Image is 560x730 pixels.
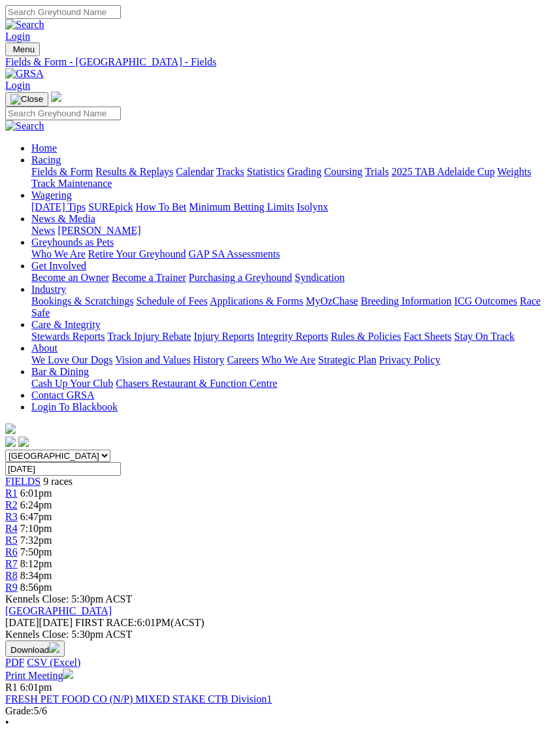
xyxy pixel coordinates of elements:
[31,331,555,342] div: Care & Integrity
[31,225,555,237] div: News & Media
[31,248,555,260] div: Greyhounds as Pets
[20,558,52,569] span: 8:12pm
[365,166,389,177] a: Trials
[31,142,57,154] a: Home
[43,476,73,487] span: 9 races
[31,284,66,295] a: Industry
[391,166,495,177] a: 2025 TAB Adelaide Cup
[404,331,452,342] a: Fact Sheets
[5,570,18,581] span: R8
[88,248,186,259] a: Retire Your Greyhound
[5,488,18,499] a: R1
[297,201,328,212] a: Isolynx
[107,331,191,342] a: Track Injury Rebate
[5,56,555,68] a: Fields & Form - [GEOGRAPHIC_DATA] - Fields
[247,166,285,177] a: Statistics
[136,201,187,212] a: How To Bet
[5,617,73,628] span: [DATE]
[31,295,133,307] a: Bookings & Scratchings
[27,657,80,668] a: CSV (Excel)
[189,272,292,283] a: Purchasing a Greyhound
[5,462,121,476] input: Select date
[31,178,112,189] a: Track Maintenance
[20,582,52,593] span: 8:56pm
[20,499,52,510] span: 6:24pm
[193,331,254,342] a: Injury Reports
[31,154,61,165] a: Racing
[306,295,358,307] a: MyOzChase
[31,401,118,412] a: Login To Blackbook
[176,166,214,177] a: Calendar
[5,423,16,434] img: logo-grsa-white.png
[58,225,140,236] a: [PERSON_NAME]
[31,319,101,330] a: Care & Integrity
[189,201,294,212] a: Minimum Betting Limits
[5,107,121,120] input: Search
[379,354,440,365] a: Privacy Policy
[51,91,61,102] img: logo-grsa-white.png
[31,366,89,377] a: Bar & Dining
[5,42,40,56] button: Toggle navigation
[31,166,555,190] div: Racing
[5,523,18,534] a: R4
[497,166,531,177] a: Weights
[193,354,224,365] a: History
[5,5,121,19] input: Search
[5,705,34,716] span: Grade:
[5,92,48,107] button: Toggle navigation
[31,378,555,390] div: Bar & Dining
[88,201,133,212] a: SUREpick
[31,166,93,177] a: Fields & Form
[5,617,39,628] span: [DATE]
[295,272,344,283] a: Syndication
[5,68,44,80] img: GRSA
[5,19,44,31] img: Search
[31,295,555,319] div: Industry
[31,342,58,354] a: About
[13,44,35,54] span: Menu
[5,670,73,681] a: Print Meeting
[95,166,173,177] a: Results & Replays
[116,378,277,389] a: Chasers Restaurant & Function Centre
[20,511,52,522] span: 6:47pm
[49,642,59,653] img: download.svg
[20,535,52,546] span: 7:32pm
[31,201,555,213] div: Wagering
[454,295,517,307] a: ICG Outcomes
[10,94,43,105] img: Close
[5,593,132,605] span: Kennels Close: 5:30pm ACST
[5,640,65,657] button: Download
[18,437,29,447] img: twitter.svg
[288,166,321,177] a: Grading
[20,523,52,534] span: 7:10pm
[5,511,18,522] a: R3
[5,693,272,705] a: FRESH PET FOOD CO (N/P) MIXED STAKE CTB Division1
[31,390,94,401] a: Contact GRSA
[31,260,86,271] a: Get Involved
[5,535,18,546] a: R5
[5,657,555,669] div: Download
[31,295,540,318] a: Race Safe
[31,213,95,224] a: News & Media
[324,166,363,177] a: Coursing
[5,582,18,593] a: R9
[5,80,30,91] a: Login
[31,378,113,389] a: Cash Up Your Club
[31,272,109,283] a: Become an Owner
[20,570,52,581] span: 8:34pm
[31,190,72,201] a: Wagering
[5,705,555,717] div: 5/6
[20,488,52,499] span: 6:01pm
[115,354,190,365] a: Vision and Values
[31,354,555,366] div: About
[5,558,18,569] span: R7
[31,201,86,212] a: [DATE] Tips
[31,225,55,236] a: News
[257,331,328,342] a: Integrity Reports
[210,295,303,307] a: Applications & Forms
[31,354,112,365] a: We Love Our Dogs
